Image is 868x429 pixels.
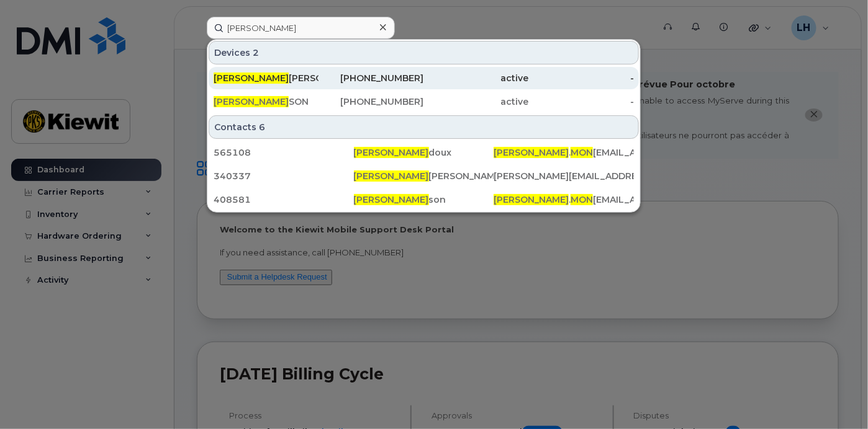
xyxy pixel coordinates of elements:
iframe: Messenger Launcher [814,375,859,420]
div: 565108 [214,146,354,159]
a: 565108[PERSON_NAME]doux[PERSON_NAME].MON[EMAIL_ADDRESS][DOMAIN_NAME] [209,141,639,164]
span: [PERSON_NAME] [214,73,289,84]
div: . [EMAIL_ADDRESS][PERSON_NAME][DOMAIN_NAME] [494,193,634,206]
div: 408581 [214,193,354,206]
div: . [EMAIL_ADDRESS][DOMAIN_NAME] [494,146,634,159]
div: active [424,72,529,84]
div: [PERSON_NAME] [354,170,494,182]
span: [PERSON_NAME] [354,147,429,158]
span: MON [571,194,593,205]
span: [PERSON_NAME] [494,194,569,205]
a: [PERSON_NAME]SON[PHONE_NUMBER]active- [209,91,639,113]
div: Devices [209,41,639,64]
span: [PERSON_NAME] [494,147,569,158]
span: 6 [259,121,265,133]
div: [PERSON_NAME][EMAIL_ADDRESS][PERSON_NAME][PERSON_NAME][DOMAIN_NAME] [494,170,634,182]
div: [PHONE_NUMBER] [319,95,423,108]
div: doux [354,146,494,159]
div: - [529,95,634,108]
div: Contacts [209,115,639,139]
span: [PERSON_NAME] [214,96,289,107]
a: [PERSON_NAME][PERSON_NAME][PHONE_NUMBER]active- [209,67,639,89]
div: [PHONE_NUMBER] [319,72,423,84]
div: 340337 [214,170,354,182]
div: [PERSON_NAME] [214,72,319,84]
span: [PERSON_NAME] [354,170,429,182]
a: 340337[PERSON_NAME][PERSON_NAME][PERSON_NAME][EMAIL_ADDRESS][PERSON_NAME][PERSON_NAME][DOMAIN_NAME] [209,165,639,187]
div: - [529,72,634,84]
span: MON [571,147,593,158]
div: son [354,193,494,206]
span: [PERSON_NAME] [354,194,429,205]
span: 2 [253,46,259,59]
div: active [424,95,529,108]
a: 408581[PERSON_NAME]son[PERSON_NAME].MON[EMAIL_ADDRESS][PERSON_NAME][DOMAIN_NAME] [209,188,639,211]
div: SON [214,95,319,108]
